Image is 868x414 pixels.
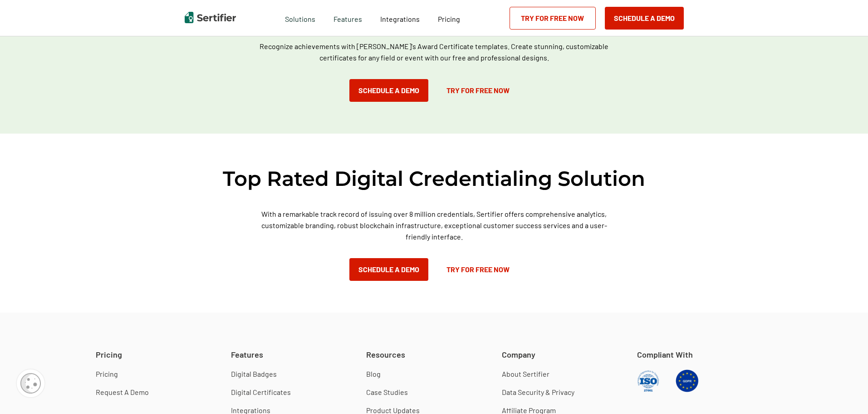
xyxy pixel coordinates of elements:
[502,388,574,397] a: Data Security & Privacy
[231,349,263,360] span: Features
[366,349,405,360] span: Resources
[438,15,460,23] span: Pricing
[96,388,149,397] a: Request A Demo
[244,40,625,63] p: Recognize achievements with [PERSON_NAME]'s Award Certificate templates. Create stunning, customi...
[437,258,519,281] a: Try for Free Now
[333,12,362,24] span: Features
[185,165,684,192] h2: Top Rated Digital Credentialing Solution
[605,7,684,30] button: Schedule a Demo
[380,12,420,24] a: Integrations
[96,369,118,379] a: Pricing
[96,349,122,360] span: Pricing
[823,370,868,414] iframe: Chat Widget
[20,373,41,394] img: Cookie Popup Icon
[502,369,549,379] a: About Sertifier
[285,12,315,24] span: Solutions
[260,208,609,242] p: With a remarkable track record of issuing over 8 million credentials, Sertifier offers comprehens...
[231,369,277,379] a: Digital Badges
[676,369,698,392] img: GDPR Compliant
[349,258,428,281] button: Schedule a Demo
[637,369,660,392] img: ISO Compliant
[437,79,519,102] a: Try for Free Now
[380,15,420,23] span: Integrations
[185,12,236,23] img: Sertifier | Digital Credentialing Platform
[366,369,381,379] a: Blog
[438,12,460,24] a: Pricing
[231,388,291,397] a: Digital Certificates
[502,349,535,360] span: Company
[510,7,596,30] a: Try for Free Now
[637,349,693,360] span: Compliant With
[366,388,408,397] a: Case Studies
[349,79,428,102] button: Schedule a Demo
